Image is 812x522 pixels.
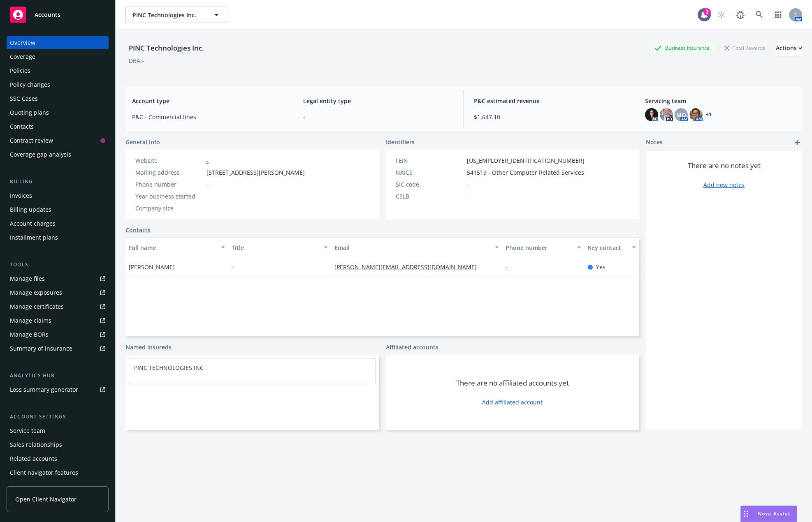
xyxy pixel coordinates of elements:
span: - [206,180,209,189]
div: Policies [10,64,30,77]
span: MQ [676,111,686,119]
div: 3 [703,8,711,16]
a: Overview [7,36,109,49]
div: PINC Technologies Inc. [125,43,207,53]
div: CSLB [396,192,464,201]
div: Analytics hub [7,372,109,380]
div: Invoices [10,189,32,202]
div: Key contact [588,243,627,252]
div: Contract review [10,134,53,147]
button: Full name [125,238,228,257]
a: Contract review [7,134,109,147]
img: photo [689,108,703,121]
span: Accounts [35,12,60,18]
div: Related accounts [10,452,57,465]
span: Identifiers [386,138,415,146]
span: Servicing team [645,97,796,105]
div: Policy changes [10,78,50,91]
a: Coverage gap analysis [7,148,109,161]
a: Account charges [7,217,109,230]
a: Start snowing [713,7,730,23]
span: 541519 - Other Computer Related Services [467,168,584,177]
a: Manage exposures [7,286,109,299]
span: General info [125,138,160,146]
div: Loss summary generator [10,383,78,396]
span: Yes [596,263,606,271]
a: PINC TECHNOLOGIES INC [134,364,204,372]
a: Affiliated accounts [386,343,438,351]
a: SSC Cases [7,92,109,105]
div: DBA: - [129,56,144,65]
a: Manage certificates [7,300,109,313]
span: Account type [132,97,283,105]
a: Invoices [7,189,109,202]
span: Nova Assist [758,510,790,517]
a: Report a Bug [732,7,749,23]
span: - [206,204,209,212]
a: Switch app [770,7,786,23]
div: Phone number [135,180,203,189]
a: Billing updates [7,203,109,216]
a: +1 [706,112,712,117]
span: $1,647.10 [474,113,625,121]
span: [PERSON_NAME] [129,263,175,271]
a: Add affiliated account [482,398,543,407]
a: Sales relationships [7,438,109,451]
span: - [303,113,454,121]
div: Overview [10,36,35,49]
span: - [467,192,469,201]
span: - [206,192,209,201]
span: [STREET_ADDRESS][PERSON_NAME] [206,168,305,177]
a: - [206,157,209,164]
div: Contacts [10,120,34,133]
div: Email [334,243,490,252]
span: Open Client Navigator [15,495,77,504]
div: Service team [10,424,45,437]
a: Contacts [7,120,109,133]
a: Installment plans [7,231,109,244]
div: Manage BORs [10,328,49,341]
div: Title [232,243,319,252]
span: There are no affiliated accounts yet [456,378,569,388]
div: SIC code [396,180,464,189]
div: Sales relationships [10,438,62,451]
div: Year business started [135,192,203,201]
span: [US_EMPLOYER_IDENTIFICATION_NUMBER] [467,156,585,165]
div: Summary of insurance [10,342,72,355]
div: SSC Cases [10,92,38,105]
button: PINC Technologies Inc. [125,7,228,23]
a: Manage files [7,272,109,285]
a: Client navigator features [7,466,109,479]
a: Named insureds [125,343,172,351]
a: Manage claims [7,314,109,327]
div: Billing updates [10,203,51,216]
div: Coverage gap analysis [10,148,71,161]
div: Installment plans [10,231,58,244]
a: Add new notes [703,180,745,189]
a: Service team [7,424,109,437]
button: Title [228,238,331,257]
div: Manage exposures [10,286,62,299]
a: Coverage [7,50,109,63]
div: Tools [7,261,109,269]
a: Loss summary generator [7,383,109,396]
div: Manage certificates [10,300,64,313]
span: There are no notes yet [688,161,761,171]
button: Email [331,238,502,257]
button: Nova Assist [740,506,797,522]
a: [PERSON_NAME][EMAIL_ADDRESS][DOMAIN_NAME] [334,263,483,271]
span: PINC Technologies Inc. [132,11,204,19]
div: Phone number [506,243,572,252]
button: Actions [776,40,802,56]
a: Policy changes [7,78,109,91]
button: Key contact [585,238,639,257]
div: Client navigator features [10,466,78,479]
span: P&C estimated revenue [474,97,625,105]
div: Coverage [10,50,35,63]
a: Accounts [7,3,109,26]
div: Billing [7,178,109,186]
div: Total Rewards [720,43,769,53]
span: P&C - Commercial lines [132,113,283,121]
span: - [232,263,234,271]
